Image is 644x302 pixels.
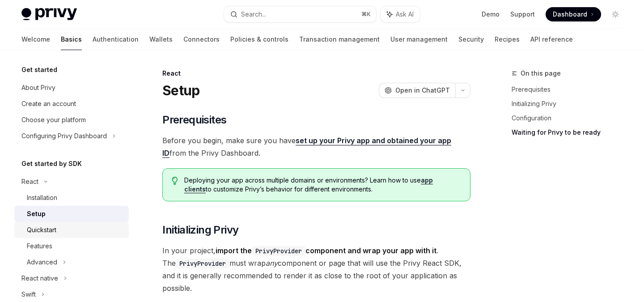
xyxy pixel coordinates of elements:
span: Initializing Privy [162,223,238,237]
a: Prerequisites [512,82,630,97]
div: About Privy [21,82,55,93]
a: About Privy [14,80,129,96]
strong: import the component and wrap your app with it [216,246,436,255]
img: light logo [21,8,77,21]
span: On this page [521,68,561,79]
button: Open in ChatGPT [379,83,455,98]
a: Demo [482,10,500,19]
div: React native [21,273,58,284]
button: Ask AI [381,6,420,22]
a: Security [458,29,484,50]
span: Deploying your app across multiple domains or environments? Learn how to use to customize Privy’s... [184,176,461,194]
svg: Tip [172,177,178,185]
div: Swift [21,289,36,300]
a: API reference [530,29,573,50]
div: Setup [27,208,46,219]
div: Advanced [27,257,57,268]
a: Setup [14,206,129,222]
div: Choose your platform [21,115,86,125]
code: PrivyProvider [252,246,305,256]
a: Authentication [93,29,139,50]
div: Search... [241,9,266,20]
a: Choose your platform [14,112,129,128]
a: set up your Privy app and obtained your app ID [162,136,451,158]
a: Recipes [495,29,520,50]
span: Open in ChatGPT [395,86,450,95]
h5: Get started [21,64,57,75]
a: Waiting for Privy to be ready [512,125,630,140]
div: Features [27,241,52,251]
h5: Get started by SDK [21,158,82,169]
a: Quickstart [14,222,129,238]
span: Dashboard [553,10,587,19]
div: React [21,176,38,187]
span: Ask AI [396,10,414,19]
a: Configuration [512,111,630,125]
em: any [266,259,278,268]
a: Wallets [149,29,173,50]
a: Basics [61,29,82,50]
div: Configuring Privy Dashboard [21,131,107,141]
a: Policies & controls [230,29,288,50]
code: PrivyProvider [176,259,229,268]
a: Support [510,10,535,19]
a: User management [390,29,448,50]
a: Welcome [21,29,50,50]
div: Installation [27,192,57,203]
button: Toggle dark mode [608,7,623,21]
div: Create an account [21,98,76,109]
div: React [162,69,470,78]
a: Connectors [183,29,220,50]
a: Dashboard [546,7,601,21]
span: Prerequisites [162,113,226,127]
h1: Setup [162,82,199,98]
a: Initializing Privy [512,97,630,111]
div: Quickstart [27,225,56,235]
span: In your project, . The must wrap component or page that will use the Privy React SDK, and it is g... [162,244,470,294]
span: ⌘ K [361,11,371,18]
button: Search...⌘K [224,6,376,22]
a: Installation [14,190,129,206]
a: Transaction management [299,29,380,50]
a: Features [14,238,129,254]
span: Before you begin, make sure you have from the Privy Dashboard. [162,134,470,159]
a: Create an account [14,96,129,112]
